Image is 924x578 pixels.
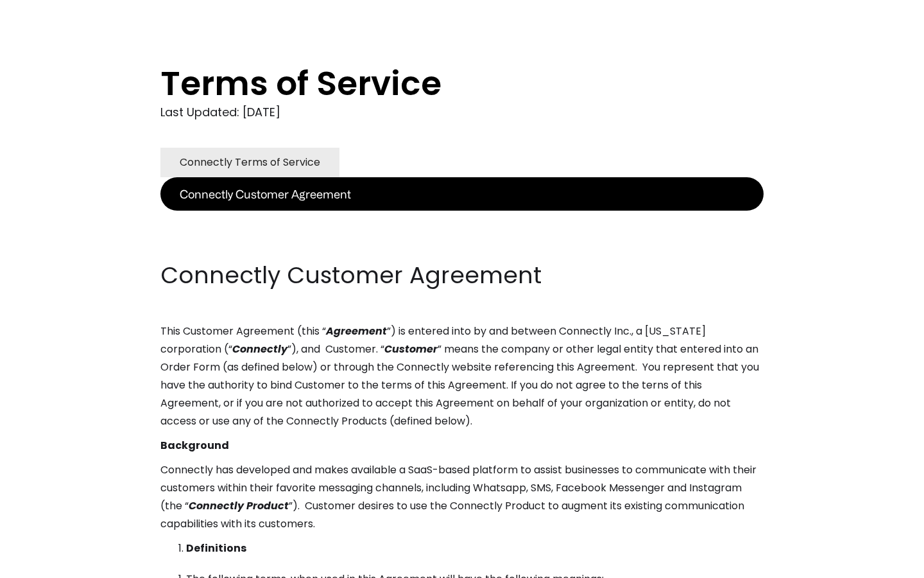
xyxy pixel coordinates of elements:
[186,541,246,556] strong: Definitions
[160,259,764,292] h2: Connectly Customer Agreement
[26,556,77,574] ul: Language list
[180,185,351,203] div: Connectly Customer Agreement
[13,554,77,574] aside: Language selected: English
[232,342,287,356] em: Connectly
[160,211,764,229] p: ‍
[160,235,764,253] p: ‍
[189,498,289,513] em: Connectly Product
[326,324,387,338] em: Agreement
[160,322,764,430] p: This Customer Agreement (this “ ”) is entered into by and between Connectly Inc., a [US_STATE] co...
[160,461,764,533] p: Connectly has developed and makes available a SaaS-based platform to assist businesses to communi...
[160,64,712,103] h1: Terms of Service
[384,342,438,356] em: Customer
[180,153,320,171] div: Connectly Terms of Service
[160,438,229,453] strong: Background
[160,103,764,122] div: Last Updated: [DATE]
